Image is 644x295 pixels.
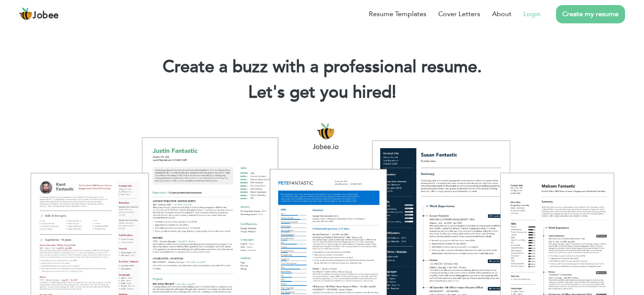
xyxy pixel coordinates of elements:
[13,81,631,104] h2: Let's
[369,9,426,19] a: Resume Templates
[290,81,396,104] span: get you hired!
[438,9,480,19] a: Cover Letters
[556,5,625,23] a: Create my resume
[13,56,631,78] h1: Create a buzz with a professional resume.
[392,81,396,104] span: |
[19,7,59,21] a: Jobee
[19,7,33,21] img: jobee.io
[33,11,59,20] span: Jobee
[492,9,511,19] a: About
[523,9,541,19] a: Login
